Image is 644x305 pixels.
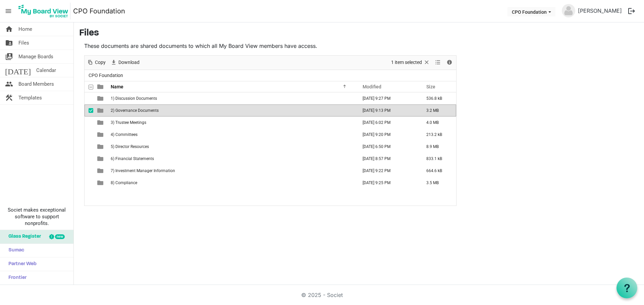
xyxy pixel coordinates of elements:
button: Copy [86,58,107,67]
td: is template cell column header type [93,104,109,117]
span: Size [426,84,435,89]
span: Frontier [5,271,26,285]
button: View dropdownbutton [434,58,442,67]
span: 7) Investment Manager Information [111,168,175,173]
div: Clear selection [389,56,432,70]
span: Societ makes exceptional software to support nonprofits. [3,207,70,227]
td: June 12, 2025 9:22 PM column header Modified [356,165,419,177]
span: Sumac [5,244,24,257]
td: 664.6 kB is template cell column header Size [419,165,456,177]
td: 536.8 kB is template cell column header Size [419,92,456,104]
td: is template cell column header type [93,117,109,129]
span: 5) Director Resources [111,144,149,149]
button: CPO Foundation dropdownbutton [507,7,555,16]
td: checkbox [85,165,93,177]
td: 3.5 MB is template cell column header Size [419,177,456,189]
span: Download [118,58,140,67]
td: is template cell column header type [93,129,109,141]
td: 833.1 kB is template cell column header Size [419,153,456,165]
span: 6) Financial Statements [111,156,154,161]
span: Home [18,22,32,36]
td: June 19, 2025 6:02 PM column header Modified [356,117,419,129]
span: 3) Trustee Meetings [111,120,146,125]
a: © 2025 - Societ [301,292,343,298]
td: checkbox [85,177,93,189]
td: 7) Investment Manager Information is template cell column header Name [109,165,356,177]
span: 1) Discussion Documents [111,96,157,101]
td: 1) Discussion Documents is template cell column header Name [109,92,356,104]
td: checkbox [85,129,93,141]
div: Details [444,56,455,70]
a: [PERSON_NAME] [575,4,625,17]
img: My Board View Logo [16,3,70,19]
div: Download [108,56,142,70]
td: is template cell column header type [93,141,109,153]
td: June 12, 2025 9:25 PM column header Modified [356,177,419,189]
span: menu [2,5,15,17]
td: 213.2 kB is template cell column header Size [419,129,456,141]
span: Modified [363,84,381,89]
td: is template cell column header type [93,165,109,177]
span: Partner Web [5,257,37,271]
span: Name [111,84,123,89]
td: checkbox [85,117,93,129]
button: logout [625,4,639,18]
td: 6) Financial Statements is template cell column header Name [109,153,356,165]
span: switch_account [5,50,13,63]
span: 4) Committees [111,132,138,137]
span: 8) Compliance [111,180,137,185]
td: 8) Compliance is template cell column header Name [109,177,356,189]
td: June 12, 2025 9:27 PM column header Modified [356,92,419,104]
td: is template cell column header type [93,92,109,104]
button: Download [109,58,141,67]
p: These documents are shared documents to which all My Board View members have access. [84,42,457,50]
span: [DATE] [5,64,31,77]
td: 8.9 MB is template cell column header Size [419,141,456,153]
span: Templates [18,91,42,104]
td: June 12, 2025 9:20 PM column header Modified [356,129,419,141]
td: 4) Committees is template cell column header Name [109,129,356,141]
span: 2) Governance Documents [111,108,159,113]
img: no-profile-picture.svg [562,4,575,17]
td: 2) Governance Documents is template cell column header Name [109,104,356,117]
button: Selection [390,58,431,67]
h3: Files [79,28,639,39]
span: folder_shared [5,36,13,50]
span: CPO Foundation [87,71,124,80]
td: September 19, 2025 6:50 PM column header Modified [356,141,419,153]
div: new [55,234,65,239]
td: checkbox [85,104,93,117]
span: home [5,22,13,36]
td: checkbox [85,92,93,104]
span: people [5,77,13,91]
a: CPO Foundation [73,4,125,18]
td: June 12, 2025 8:57 PM column header Modified [356,153,419,165]
span: Copy [94,58,106,67]
button: Details [445,58,454,67]
td: 3.2 MB is template cell column header Size [419,104,456,117]
td: June 12, 2025 9:13 PM column header Modified [356,104,419,117]
a: My Board View Logo [16,3,73,19]
div: Copy [85,56,108,70]
td: checkbox [85,153,93,165]
span: Files [18,36,29,50]
td: is template cell column header type [93,177,109,189]
td: 5) Director Resources is template cell column header Name [109,141,356,153]
span: Calendar [36,64,56,77]
span: Glass Register [5,230,41,243]
span: Board Members [18,77,54,91]
span: Manage Boards [18,50,53,63]
span: 1 item selected [390,58,423,67]
td: checkbox [85,141,93,153]
td: 3) Trustee Meetings is template cell column header Name [109,117,356,129]
td: is template cell column header type [93,153,109,165]
div: View [432,56,444,70]
td: 4.0 MB is template cell column header Size [419,117,456,129]
span: construction [5,91,13,104]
